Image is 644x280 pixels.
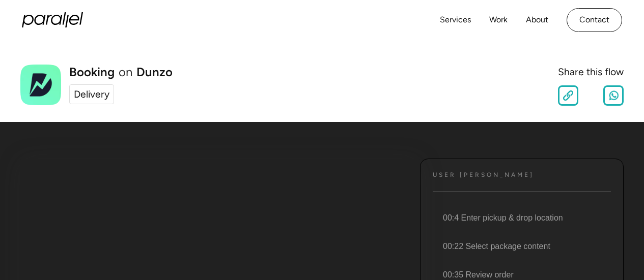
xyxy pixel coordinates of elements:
div: Delivery [74,87,109,102]
a: Dunzo [136,66,173,78]
a: Work [489,13,508,27]
h1: Booking [69,66,115,78]
li: 00:4 Enter pickup & drop location [431,204,611,232]
a: Contact [567,8,622,32]
div: Share this flow [558,65,624,79]
a: home [22,12,83,27]
a: Services [440,13,471,27]
a: About [526,13,548,27]
h4: User [PERSON_NAME] [433,171,534,179]
a: Delivery [69,84,114,104]
div: on [119,66,132,78]
li: 00:22 Select package content [431,232,611,261]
